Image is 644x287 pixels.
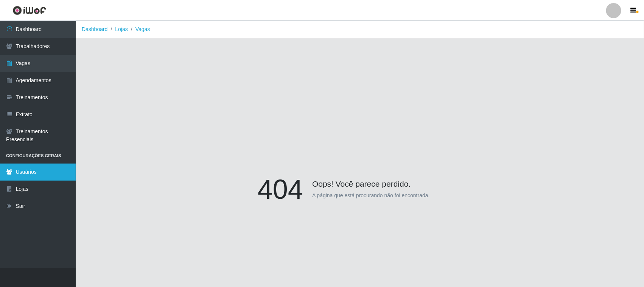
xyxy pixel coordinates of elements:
[82,26,108,32] a: Dashboard
[115,26,128,32] a: Lojas
[258,173,303,206] h1: 404
[12,6,46,15] img: CoreUI Logo
[135,26,150,32] a: Vagas
[312,192,430,200] p: A página que está procurando não foi encontrada.
[258,173,462,189] h4: Oops! Você parece perdido.
[76,21,644,38] nav: breadcrumb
